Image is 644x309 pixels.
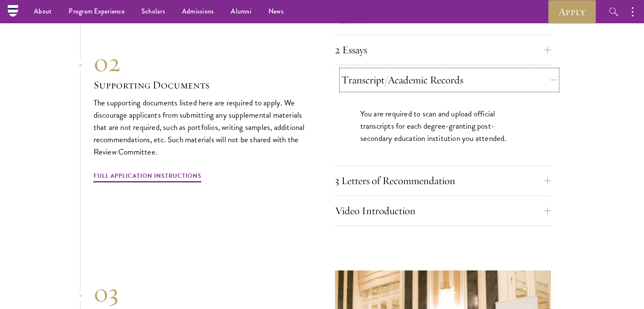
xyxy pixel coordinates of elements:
div: 02 [94,47,310,78]
button: 2 Essays [335,40,551,60]
div: 03 [94,278,310,308]
button: Video Introduction [335,201,551,221]
p: You are required to scan and upload official transcripts for each degree-granting post-secondary ... [360,108,525,144]
button: 3 Letters of Recommendation [335,171,551,191]
a: Full Application Instructions [94,171,202,184]
button: Transcript/Academic Records [341,70,557,90]
h3: Supporting Documents [94,78,310,92]
p: The supporting documents listed here are required to apply. We discourage applicants from submitt... [94,97,310,158]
